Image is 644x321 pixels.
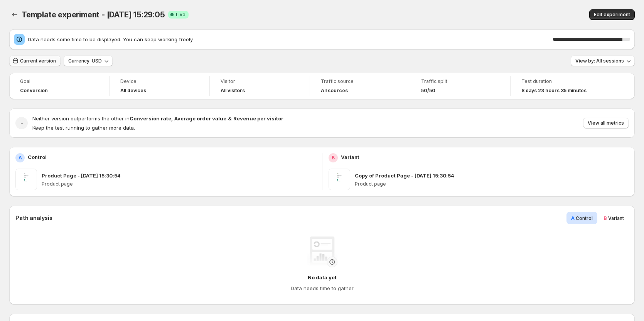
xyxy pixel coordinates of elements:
p: Control [28,153,47,161]
span: B [604,215,607,221]
span: Neither version outperforms the other in . [32,115,285,122]
button: View by: All sessions [571,56,635,66]
h4: No data yet [308,274,337,281]
span: Test duration [521,78,600,84]
span: Variant [608,215,624,221]
a: GoalConversion [20,78,98,95]
span: Template experiment - [DATE] 15:29:05 [22,10,165,19]
p: Variant [341,153,359,161]
span: Conversion [20,88,48,94]
p: Copy of Product Page - [DATE] 15:30:54 [355,172,454,179]
img: Product Page - Aug 18, 15:30:54 [15,169,37,190]
span: Visitor [221,78,299,84]
a: Test duration8 days 23 hours 35 minutes [521,78,600,95]
span: Live [176,12,185,18]
span: View by: All sessions [575,58,624,64]
h4: All sources [321,88,348,94]
span: View all metrics [588,120,624,126]
span: Data needs some time to be displayed. You can keep working freely. [28,35,553,43]
span: Goal [20,78,98,84]
button: View all metrics [583,118,629,128]
h4: All visitors [221,88,245,94]
span: Currency: USD [68,58,102,64]
strong: Conversion rate [130,115,171,122]
span: Device [120,78,199,84]
a: DeviceAll devices [120,78,199,95]
button: Currency: USD [64,56,113,66]
span: Current version [20,58,56,64]
h2: B [332,155,335,161]
a: VisitorAll visitors [221,78,299,95]
span: Keep the test running to gather more data. [32,125,135,131]
h2: A [19,155,22,161]
img: No data yet [307,237,337,267]
h2: - [20,119,23,127]
strong: Revenue per visitor [233,115,283,122]
span: A [571,215,575,221]
p: Product page [355,181,629,187]
strong: Average order value [174,115,226,122]
h4: Data needs time to gather [291,284,354,292]
a: Traffic split50/50 [421,78,499,95]
img: Copy of Product Page - Aug 18, 15:30:54 [329,169,350,190]
span: Traffic split [421,78,499,84]
h3: Path analysis [15,214,52,222]
a: Traffic sourceAll sources [321,78,399,95]
button: Current version [9,56,61,66]
strong: , [171,115,173,122]
span: Control [576,215,593,221]
p: Product Page - [DATE] 15:30:54 [42,172,121,179]
span: 8 days 23 hours 35 minutes [521,88,587,94]
span: Edit experiment [594,12,630,18]
span: Traffic source [321,78,399,84]
span: 50/50 [421,88,435,94]
h4: All devices [120,88,146,94]
p: Product page [42,181,316,187]
button: Back [9,9,20,20]
strong: & [228,115,232,122]
button: Edit experiment [589,9,635,20]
